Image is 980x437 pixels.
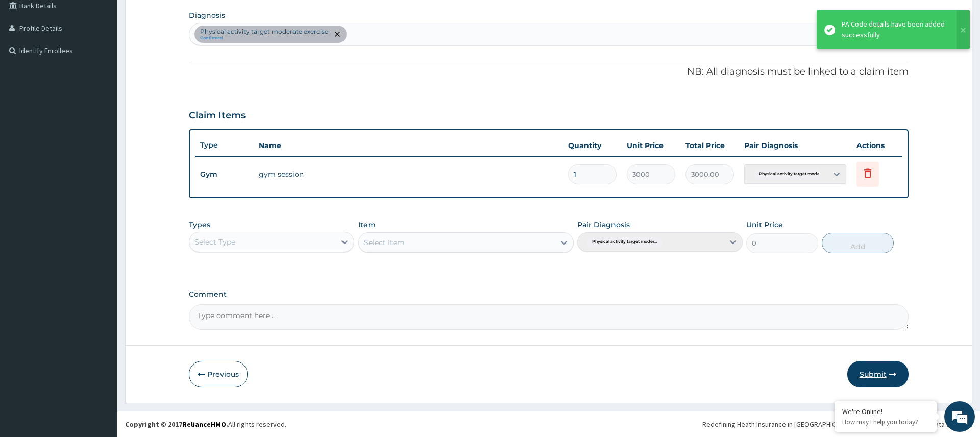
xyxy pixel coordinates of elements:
[842,407,929,416] div: We're Online!
[167,5,192,30] div: Minimize live chat window
[577,220,630,230] label: Pair Diagnosis
[189,221,210,229] label: Types
[125,420,228,429] strong: Copyright © 2017 .
[189,361,248,387] button: Previous
[19,51,41,77] img: d_794563401_company_1708531726252_794563401
[847,361,909,387] button: Submit
[53,57,171,70] div: Chat with us now
[622,135,680,156] th: Unit Price
[117,411,980,437] footer: All rights reserved.
[563,135,622,156] th: Quantity
[702,419,972,429] div: Redefining Heath Insurance in [GEOGRAPHIC_DATA] using Telemedicine and Data Science!
[358,220,376,230] label: Item
[189,10,225,20] label: Diagnosis
[842,19,947,40] div: PA Code details have been added successfully
[680,135,739,156] th: Total Price
[182,420,226,429] a: RelianceHMO
[842,418,929,426] p: How may I help you today?
[851,135,902,156] th: Actions
[254,164,562,184] td: gym session
[189,110,246,122] h3: Claim Items
[189,290,908,299] label: Comment
[194,237,235,247] div: Select Type
[195,165,254,184] td: Gym
[189,65,908,79] p: NB: All diagnosis must be linked to a claim item
[739,135,851,156] th: Pair Diagnosis
[746,220,783,230] label: Unit Price
[254,135,562,156] th: Name
[195,136,254,155] th: Type
[59,129,141,232] span: We're online!
[5,279,194,314] textarea: Type your message and hit 'Enter'
[822,233,894,253] button: Add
